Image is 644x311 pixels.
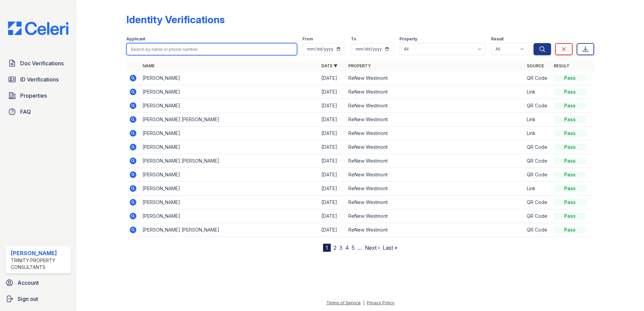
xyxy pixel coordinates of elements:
[3,292,74,306] a: Sign out
[319,127,346,140] td: [DATE]
[333,244,336,251] a: 2
[319,140,346,154] td: [DATE]
[554,185,586,192] div: Pass
[20,75,59,83] span: ID Verifications
[140,140,319,154] td: [PERSON_NAME]
[319,223,346,237] td: [DATE]
[140,168,319,182] td: [PERSON_NAME]
[554,63,570,68] a: Result
[554,75,586,81] div: Pass
[524,223,551,237] td: QR Code
[5,73,71,86] a: ID Verifications
[346,140,524,154] td: ReNew Westmont
[319,99,346,113] td: [DATE]
[346,168,524,182] td: ReNew Westmont
[524,209,551,223] td: QR Code
[524,113,551,127] td: Link
[319,154,346,168] td: [DATE]
[524,71,551,85] td: QR Code
[126,13,225,26] div: Identity Verifications
[5,105,71,118] a: FAQ
[524,182,551,196] td: Link
[554,130,586,137] div: Pass
[554,116,586,123] div: Pass
[554,171,586,178] div: Pass
[363,300,364,305] div: |
[339,244,343,251] a: 3
[18,279,39,287] span: Account
[399,36,417,42] label: Property
[365,244,380,251] a: Next ›
[357,244,362,252] span: …
[5,89,71,102] a: Properties
[140,182,319,196] td: [PERSON_NAME]
[348,63,371,68] a: Property
[319,196,346,209] td: [DATE]
[524,127,551,140] td: Link
[319,85,346,99] td: [DATE]
[319,113,346,127] td: [DATE]
[11,257,68,271] div: Trinity Property Consultants
[18,295,38,303] span: Sign out
[524,99,551,113] td: QR Code
[140,223,319,237] td: [PERSON_NAME] [PERSON_NAME]
[140,99,319,113] td: [PERSON_NAME]
[319,168,346,182] td: [DATE]
[126,36,145,42] label: Applicant
[11,249,68,257] div: [PERSON_NAME]
[524,168,551,182] td: QR Code
[5,57,71,70] a: Doc Verifications
[524,85,551,99] td: Link
[142,63,155,68] a: Name
[383,244,397,251] a: Last »
[345,244,349,251] a: 4
[346,113,524,127] td: ReNew Westmont
[351,36,356,42] label: To
[323,244,331,252] div: 1
[346,154,524,168] td: ReNew Westmont
[524,196,551,209] td: QR Code
[326,300,361,305] a: Terms of Service
[524,154,551,168] td: QR Code
[319,182,346,196] td: [DATE]
[554,102,586,109] div: Pass
[554,158,586,164] div: Pass
[302,36,313,42] label: From
[367,300,394,305] a: Privacy Policy
[346,99,524,113] td: ReNew Westmont
[346,127,524,140] td: ReNew Westmont
[554,213,586,219] div: Pass
[554,199,586,206] div: Pass
[524,140,551,154] td: QR Code
[527,63,544,68] a: Source
[346,71,524,85] td: ReNew Westmont
[554,144,586,150] div: Pass
[140,85,319,99] td: [PERSON_NAME]
[126,43,297,55] input: Search by name or phone number
[352,244,355,251] a: 5
[346,209,524,223] td: ReNew Westmont
[321,63,337,68] a: Date ▼
[319,209,346,223] td: [DATE]
[20,92,47,100] span: Properties
[346,223,524,237] td: ReNew Westmont
[140,154,319,168] td: [PERSON_NAME] [PERSON_NAME]
[319,71,346,85] td: [DATE]
[491,36,504,42] label: Result
[20,59,64,67] span: Doc Verifications
[140,127,319,140] td: [PERSON_NAME]
[20,108,31,116] span: FAQ
[554,89,586,95] div: Pass
[346,182,524,196] td: ReNew Westmont
[140,71,319,85] td: [PERSON_NAME]
[140,196,319,209] td: [PERSON_NAME]
[554,227,586,233] div: Pass
[140,113,319,127] td: [PERSON_NAME] [PERSON_NAME]
[346,85,524,99] td: ReNew Westmont
[346,196,524,209] td: ReNew Westmont
[140,209,319,223] td: [PERSON_NAME]
[3,22,74,35] img: CE_Logo_Blue-a8612792a0a2168367f1c8372b55b34899dd931a85d93a1a3d3e32e68fde9ad4.png
[3,276,74,289] a: Account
